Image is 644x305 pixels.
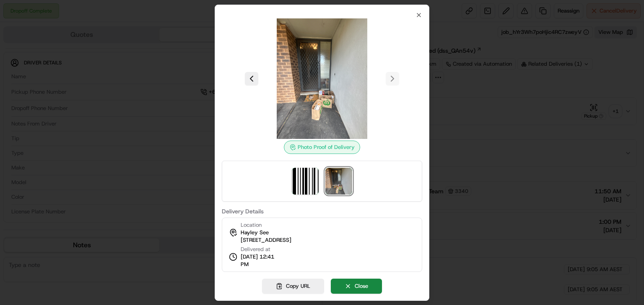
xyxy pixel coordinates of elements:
span: Hayley See [241,229,269,236]
button: Close [331,279,382,294]
img: photo_proof_of_delivery image [325,168,352,195]
span: [STREET_ADDRESS] [241,236,291,244]
img: photo_proof_of_delivery image [262,18,382,139]
div: Photo Proof of Delivery [284,141,360,154]
button: Copy URL [262,279,324,294]
label: Delivery Details [222,208,422,214]
img: barcode_scan_on_pickup image [292,168,319,195]
span: Delivered at [241,246,279,253]
span: [DATE] 12:41 PM [241,253,279,268]
span: Location [241,221,262,229]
